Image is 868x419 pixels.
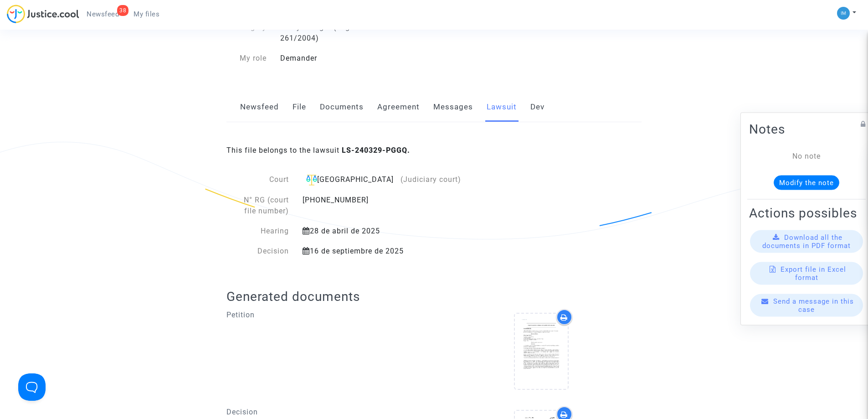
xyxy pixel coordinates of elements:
[226,195,296,217] div: N° RG (court file number)
[320,92,364,122] a: Documents
[342,146,410,155] b: LS-240329-PGGQ.
[837,7,850,20] img: a105443982b9e25553e3eed4c9f672e7
[226,246,296,257] div: Decision
[226,309,427,321] p: Petition
[226,289,642,305] h2: Generated documents
[126,7,167,21] a: My files
[134,10,159,18] span: My files
[773,297,854,313] span: Send a message in this case
[377,92,420,122] a: Agreement
[87,10,119,18] span: Newsfeed
[774,175,839,190] button: Modify the note
[296,226,480,237] div: 28 de abril de 2025
[762,233,851,249] span: Download all the documents in PDF format
[487,92,517,122] a: Lawsuit
[401,175,461,184] span: (Judiciary court)
[240,92,279,122] a: Newsfeed
[296,195,480,217] div: [PHONE_NUMBER]
[18,373,46,401] iframe: Help Scout Beacon - Open
[220,53,273,64] div: My role
[226,174,296,186] div: Court
[763,150,850,161] div: No note
[530,92,544,122] a: Dev
[293,92,306,122] a: File
[226,406,427,418] p: Decision
[433,92,473,122] a: Messages
[781,265,846,281] span: Export file in Excel format
[749,205,864,221] h2: Actions possibles
[303,174,473,186] div: [GEOGRAPHIC_DATA]
[226,146,410,155] span: This file belongs to the lawsuit
[749,121,864,137] h2: Notes
[79,7,126,21] a: 38Newsfeed
[220,22,273,44] div: Category
[7,5,79,23] img: jc-logo.svg
[306,175,317,186] img: icon-faciliter-sm.svg
[296,246,480,257] div: 16 de septiembre de 2025
[273,22,434,44] div: Delayed flight (Regulation EC 261/2004)
[226,226,296,237] div: Hearing
[273,53,434,64] div: Demander
[117,5,128,16] div: 38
